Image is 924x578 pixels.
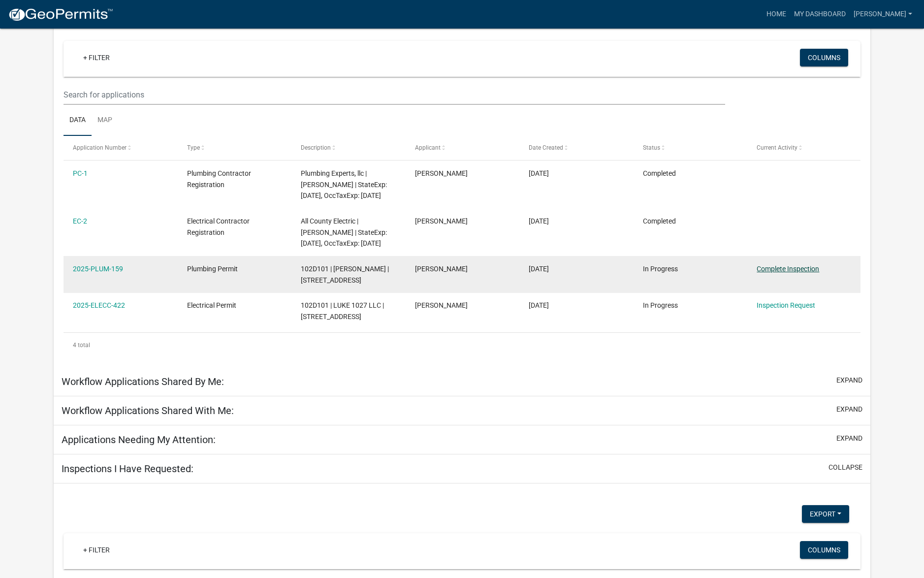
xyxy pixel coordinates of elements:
[301,144,331,151] span: Description
[529,265,549,273] span: 08/06/2025
[634,136,748,160] datatable-header-cell: Status
[177,136,291,160] datatable-header-cell: Type
[643,265,678,273] span: In Progress
[73,217,87,225] a: EC-2
[836,404,862,415] button: expand
[54,23,870,367] div: collapse
[92,105,118,136] a: Map
[73,144,127,151] span: Application Number
[763,5,790,24] a: Home
[301,169,387,200] span: Plumbing Experts, llc | John Allen | StateExp: 11/30/2026, OccTaxExp: 03/31/2026
[850,5,916,24] a: [PERSON_NAME]
[187,144,200,151] span: Type
[64,85,725,105] input: Search for applications
[836,433,862,444] button: expand
[529,144,563,151] span: Date Created
[75,49,118,66] a: + Filter
[291,136,406,160] datatable-header-cell: Description
[62,405,234,417] h5: Workflow Applications Shared With Me:
[187,169,251,189] span: Plumbing Contractor Registration
[643,217,676,225] span: Completed
[802,505,849,523] button: Export
[529,301,549,309] span: 08/06/2025
[62,463,193,475] h5: Inspections I Have Requested:
[529,169,549,177] span: 08/07/2025
[187,301,236,309] span: Electrical Permit
[415,217,468,225] span: Allisha T Blair
[73,169,88,177] a: PC-1
[643,144,660,151] span: Status
[406,136,520,160] datatable-header-cell: Applicant
[757,144,797,151] span: Current Activity
[73,301,125,309] a: 2025-ELECC-422
[790,5,850,24] a: My Dashboard
[415,144,441,151] span: Applicant
[800,49,848,66] button: Columns
[529,217,549,225] span: 08/07/2025
[757,265,819,273] a: Complete Inspection
[415,265,468,273] span: Allisha T Blair
[64,136,178,160] datatable-header-cell: Application Number
[415,169,468,177] span: Allisha T Blair
[301,301,384,321] span: 102D101 | LUKE 1027 LLC | 274 Iron Horse Dr
[73,265,123,273] a: 2025-PLUM-159
[64,333,860,357] div: 4 total
[301,217,387,248] span: All County Electric | Ross Hendricks | StateExp: 06/30/2026, OccTaxExp: 12/31/2025
[519,136,634,160] datatable-header-cell: Date Created
[800,541,848,559] button: Columns
[828,462,862,473] button: collapse
[643,169,676,177] span: Completed
[62,434,216,446] h5: Applications Needing My Attention:
[836,375,862,385] button: expand
[75,541,118,559] a: + Filter
[187,217,250,236] span: Electrical Contractor Registration
[757,301,815,309] a: Inspection Request
[747,136,861,160] datatable-header-cell: Current Activity
[64,105,92,136] a: Data
[187,265,238,273] span: Plumbing Permit
[415,301,468,309] span: Allisha T Blair
[62,376,224,387] h5: Workflow Applications Shared By Me:
[301,265,389,284] span: 102D101 | Jonathan Allen | 1027 LAKE OCONEE PKWY Suite 900
[643,301,678,309] span: In Progress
